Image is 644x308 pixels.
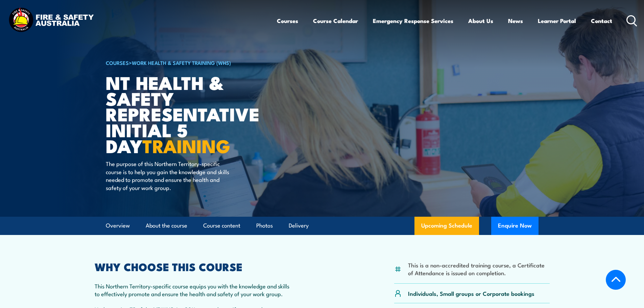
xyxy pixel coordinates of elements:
h1: NT Health & Safety Representative Initial 5 Day [106,74,273,153]
p: This Northern Territory-specific course equips you with the knowledge and skills to effectively p... [95,282,292,298]
a: About the course [146,217,187,235]
a: Course content [203,217,240,235]
a: Delivery [289,217,309,235]
a: Contact [591,12,612,30]
a: Work Health & Safety Training (WHS) [132,59,231,66]
button: Enquire Now [491,217,539,235]
h6: > [106,58,273,67]
a: About Us [468,12,493,30]
a: Photos [256,217,273,235]
a: Learner Portal [538,12,576,30]
a: Upcoming Schedule [414,217,479,235]
a: Course Calendar [313,12,358,30]
h2: WHY CHOOSE THIS COURSE [95,262,292,271]
a: Emergency Response Services [373,12,453,30]
a: COURSES [106,59,129,66]
p: Individuals, Small groups or Corporate bookings [408,289,534,297]
p: The purpose of this Northern Territory-specific course is to help you gain the knowledge and skil... [106,160,229,191]
li: This is a non-accredited training course, a Certificate of Attendance is issued on completion. [408,261,550,277]
a: News [508,12,523,30]
a: Overview [106,217,130,235]
a: Courses [277,12,298,30]
strong: TRAINING [142,131,230,159]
